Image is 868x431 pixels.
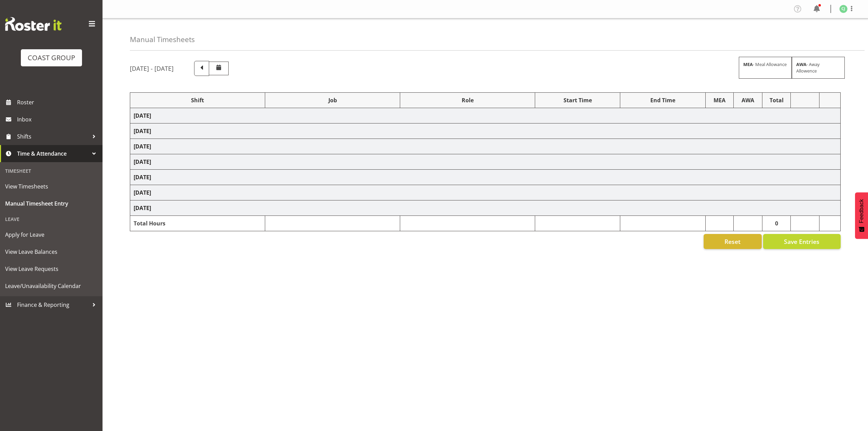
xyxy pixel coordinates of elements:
[130,108,841,123] td: [DATE]
[743,61,753,67] strong: MEA
[5,230,97,240] span: Apply for Leave
[737,96,759,104] div: AWA
[130,154,841,170] td: [DATE]
[539,96,616,104] div: Start Time
[2,195,101,212] a: Manual Timesheet Entry
[784,237,819,246] span: Save Entries
[17,131,89,142] span: Shifts
[5,181,97,192] span: View Timesheets
[858,199,865,223] span: Feedback
[796,61,806,67] strong: AWA
[130,170,841,185] td: [DATE]
[709,96,730,104] div: MEA
[5,281,97,291] span: Leave/Unavailability Calendar
[130,123,841,139] td: [DATE]
[28,53,75,63] div: COAST GROUP
[130,200,841,216] td: [DATE]
[762,216,791,231] td: 0
[724,237,741,246] span: Reset
[792,57,845,79] div: - Away Allowence
[704,234,762,249] button: Reset
[839,5,847,13] img: christina-jaramillo1126.jpg
[17,300,89,310] span: Finance & Reporting
[739,57,792,79] div: - Meal Allowance
[2,212,101,226] div: Leave
[17,148,89,159] span: Time & Attendance
[130,216,265,231] td: Total Hours
[130,139,841,154] td: [DATE]
[130,185,841,200] td: [DATE]
[404,96,531,104] div: Role
[2,164,101,178] div: Timesheet
[134,96,261,104] div: Shift
[5,17,62,31] img: Rosterit website logo
[2,178,101,195] a: View Timesheets
[269,96,396,104] div: Job
[2,260,101,277] a: View Leave Requests
[855,192,868,239] button: Feedback - Show survey
[624,96,702,104] div: End Time
[2,277,101,295] a: Leave/Unavailability Calendar
[130,65,174,72] h5: [DATE] - [DATE]
[5,247,97,257] span: View Leave Balances
[766,96,787,104] div: Total
[763,234,841,249] button: Save Entries
[17,97,99,107] span: Roster
[5,198,97,209] span: Manual Timesheet Entry
[17,114,99,125] span: Inbox
[5,264,97,274] span: View Leave Requests
[2,226,101,243] a: Apply for Leave
[130,36,195,43] h4: Manual Timesheets
[2,243,101,260] a: View Leave Balances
